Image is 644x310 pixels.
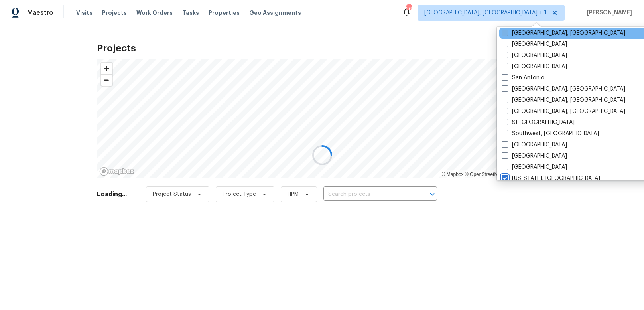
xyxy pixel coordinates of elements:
label: Southwest, [GEOGRAPHIC_DATA] [502,130,599,138]
label: [GEOGRAPHIC_DATA], [GEOGRAPHIC_DATA] [502,107,625,115]
button: Zoom in [101,63,112,74]
a: Mapbox [442,172,464,177]
label: [GEOGRAPHIC_DATA], [GEOGRAPHIC_DATA] [502,29,625,37]
a: OpenStreetMap [465,172,504,177]
label: Sf [GEOGRAPHIC_DATA] [502,118,575,126]
label: San Antonio [502,74,544,82]
label: [GEOGRAPHIC_DATA], [GEOGRAPHIC_DATA] [502,85,625,93]
label: [GEOGRAPHIC_DATA] [502,51,567,59]
label: [GEOGRAPHIC_DATA] [502,163,567,171]
label: [GEOGRAPHIC_DATA] [502,63,567,71]
label: [GEOGRAPHIC_DATA] [502,141,567,149]
span: Zoom out [101,75,112,86]
label: [GEOGRAPHIC_DATA], [GEOGRAPHIC_DATA] [502,96,625,104]
label: [GEOGRAPHIC_DATA] [502,152,567,160]
a: Mapbox homepage [99,167,134,176]
label: [US_STATE], [GEOGRAPHIC_DATA] [502,174,600,182]
label: [GEOGRAPHIC_DATA] [502,40,567,48]
div: 36 [406,5,412,13]
button: Zoom out [101,74,112,86]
